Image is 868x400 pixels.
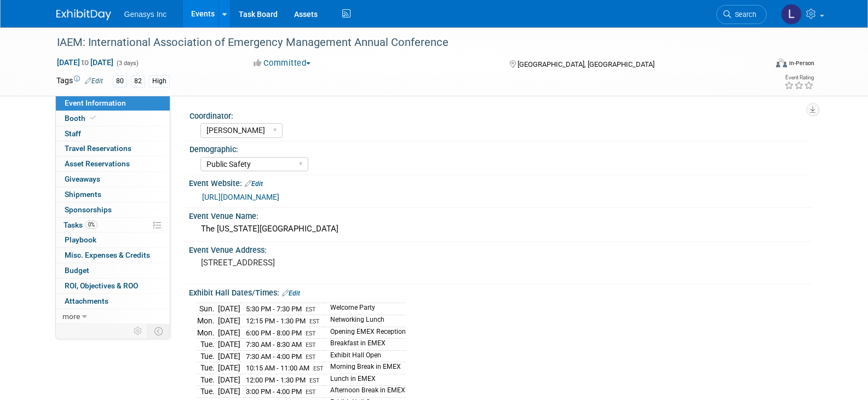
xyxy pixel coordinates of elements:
span: Attachments [65,297,108,305]
span: Misc. Expenses & Credits [65,251,150,259]
a: Budget [56,263,170,278]
td: Mon. [197,327,218,339]
a: ROI, Objectives & ROO [56,279,170,293]
a: Shipments [56,187,170,202]
a: Search [716,5,767,24]
td: Tue. [197,362,218,374]
span: EST [309,318,320,325]
button: Committed [250,57,315,69]
div: The [US_STATE][GEOGRAPHIC_DATA] [197,221,804,237]
span: EST [313,365,324,372]
span: 7:30 AM - 4:00 PM [246,352,302,361]
td: [DATE] [218,327,240,339]
span: (3 days) [116,60,139,67]
td: [DATE] [218,386,240,398]
span: Tasks [64,221,97,229]
span: 0% [85,221,97,229]
span: Giveaways [65,175,100,183]
td: Personalize Event Tab Strip [129,324,148,338]
div: 80 [113,76,127,87]
span: Genasys Inc [124,10,167,19]
span: Budget [65,266,89,275]
td: Welcome Party [324,303,406,315]
span: Playbook [65,235,96,244]
span: EST [309,377,320,384]
span: Search [731,10,756,19]
div: Event Venue Address: [189,242,812,256]
span: EST [306,341,316,349]
span: ROI, Objectives & ROO [65,281,138,290]
span: Booth [65,114,98,123]
td: Morning Break in EMEX [324,362,406,374]
a: [URL][DOMAIN_NAME] [202,193,279,201]
a: more [56,309,170,324]
span: EST [306,306,316,313]
span: 12:00 PM - 1:30 PM [246,376,306,384]
td: Networking Lunch [324,315,406,327]
div: IAEM: International Association of Emergency Management Annual Conference [53,33,750,53]
td: [DATE] [218,362,240,374]
a: Edit [282,289,300,297]
td: Tags [56,75,103,88]
td: Sun. [197,303,218,315]
span: [GEOGRAPHIC_DATA], [GEOGRAPHIC_DATA] [518,60,654,68]
span: Event Information [65,98,126,107]
div: Event Rating [784,75,814,80]
span: 12:15 PM - 1:30 PM [246,317,306,325]
pre: [STREET_ADDRESS] [201,258,436,268]
div: In-Person [789,59,814,67]
span: 5:30 PM - 7:30 PM [246,305,302,313]
td: Lunch in EMEX [324,374,406,386]
td: [DATE] [218,339,240,351]
td: Tue. [197,374,218,386]
span: EST [306,330,316,337]
div: Demographic: [189,141,807,155]
a: Misc. Expenses & Credits [56,248,170,263]
td: Tue. [197,339,218,351]
td: [DATE] [218,350,240,362]
div: Coordinator: [189,108,807,121]
img: ExhibitDay [56,9,111,20]
td: Exhibit Hall Open [324,350,406,362]
a: Asset Reservations [56,156,170,171]
td: Breakfast in EMEX [324,339,406,351]
a: Staff [56,126,170,141]
a: Tasks0% [56,218,170,233]
td: Tue. [197,386,218,398]
span: [DATE] [DATE] [56,57,114,67]
a: Event Information [56,96,170,111]
span: 10:15 AM - 11:00 AM [246,364,309,372]
td: [DATE] [218,315,240,327]
span: 7:30 AM - 8:30 AM [246,340,302,349]
td: Tue. [197,350,218,362]
img: Lucy Temprano [781,4,802,25]
a: Edit [245,180,263,188]
span: EST [306,353,316,361]
i: Booth reservation complete [90,115,96,121]
span: Travel Reservations [65,144,131,153]
span: 3:00 PM - 4:00 PM [246,387,302,396]
td: Opening EMEX Reception [324,327,406,339]
div: Event Venue Name: [189,208,812,222]
a: Giveaways [56,172,170,187]
span: to [80,58,90,67]
td: Toggle Event Tabs [147,324,170,338]
span: Sponsorships [65,205,112,214]
a: Sponsorships [56,202,170,217]
span: Asset Reservations [65,159,130,168]
td: Afternoon Break in EMEX [324,386,406,398]
img: Format-Inperson.png [776,59,787,67]
span: Staff [65,129,81,138]
div: Exhibit Hall Dates/Times: [189,285,812,299]
a: Playbook [56,233,170,247]
div: Event Format [702,57,815,73]
td: Mon. [197,315,218,327]
span: 6:00 PM - 8:00 PM [246,329,302,337]
td: [DATE] [218,374,240,386]
a: Edit [85,77,103,85]
a: Travel Reservations [56,141,170,156]
span: more [62,312,80,321]
td: [DATE] [218,303,240,315]
span: Shipments [65,190,101,199]
a: Booth [56,111,170,126]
